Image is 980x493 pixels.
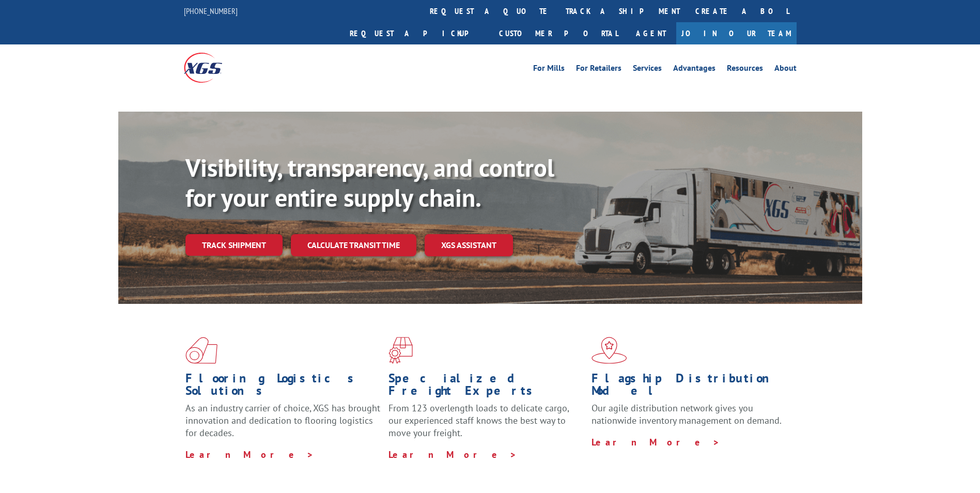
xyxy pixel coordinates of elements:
a: For Retailers [576,64,621,75]
a: Learn More > [592,436,720,448]
h1: Flooring Logistics Solutions [185,372,381,402]
a: [PHONE_NUMBER] [184,6,238,16]
a: Agent [626,22,676,44]
a: Resources [727,64,763,75]
a: Advantages [673,64,715,75]
b: Visibility, transparency, and control for your entire supply chain. [185,151,554,213]
a: Track shipment [185,234,283,256]
img: xgs-icon-flagship-distribution-model-red [592,337,627,364]
a: Customer Portal [491,22,626,44]
img: xgs-icon-focused-on-flooring-red [388,337,413,364]
span: As an industry carrier of choice, XGS has brought innovation and dedication to flooring logistics... [185,402,380,439]
a: XGS ASSISTANT [425,234,513,256]
a: Learn More > [185,449,314,460]
h1: Specialized Freight Experts [388,372,584,402]
a: Learn More > [388,449,517,460]
a: Calculate transit time [291,234,416,256]
a: For Mills [533,64,565,75]
a: Request a pickup [342,22,491,44]
span: Our agile distribution network gives you nationwide inventory management on demand. [592,402,782,426]
p: From 123 overlength loads to delicate cargo, our experienced staff knows the best way to move you... [388,402,584,448]
img: xgs-icon-total-supply-chain-intelligence-red [185,337,217,364]
a: Services [633,64,662,75]
a: Join Our Team [676,22,797,44]
a: About [774,64,797,75]
h1: Flagship Distribution Model [592,372,787,402]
